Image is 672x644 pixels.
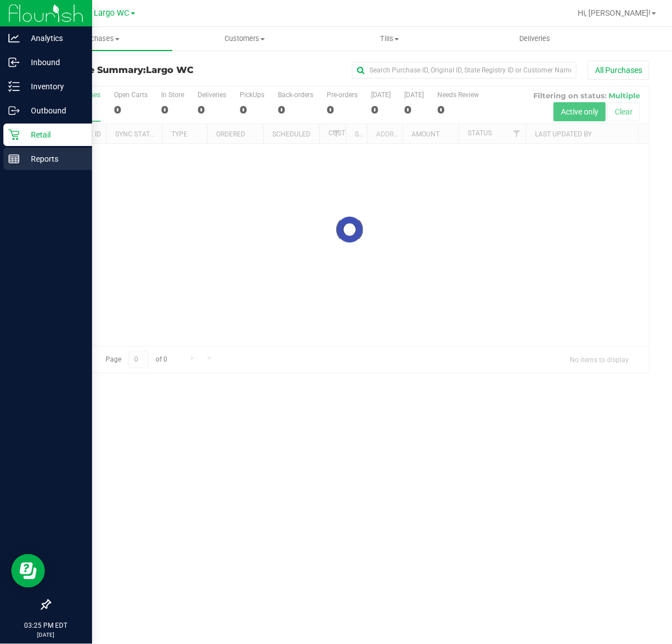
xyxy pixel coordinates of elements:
[8,129,20,140] inline-svg: Retail
[463,27,608,51] a: Deliveries
[172,27,318,51] a: Customers
[8,57,20,68] inline-svg: Inbound
[20,152,87,166] p: Reports
[20,80,87,93] p: Inventory
[5,620,87,631] p: 03:25 PM EDT
[352,62,577,79] input: Search Purchase ID, Original ID, State Registry ID or Customer Name...
[20,31,87,45] p: Analytics
[8,33,20,44] inline-svg: Analytics
[504,34,565,44] span: Deliveries
[578,8,651,17] span: Hi, [PERSON_NAME]!
[588,61,650,80] button: All Purchases
[173,34,317,44] span: Customers
[318,34,462,44] span: Tills
[49,65,249,75] h3: Purchase Summary:
[27,27,172,51] a: Purchases
[20,104,87,117] p: Outbound
[8,105,20,116] inline-svg: Outbound
[27,34,172,44] span: Purchases
[8,81,20,92] inline-svg: Inventory
[11,554,45,588] iframe: Resource center
[317,27,463,51] a: Tills
[146,65,194,75] span: Largo WC
[5,631,87,639] p: [DATE]
[8,153,20,165] inline-svg: Reports
[20,128,87,141] p: Retail
[20,56,87,69] p: Inbound
[94,8,130,18] span: Largo WC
